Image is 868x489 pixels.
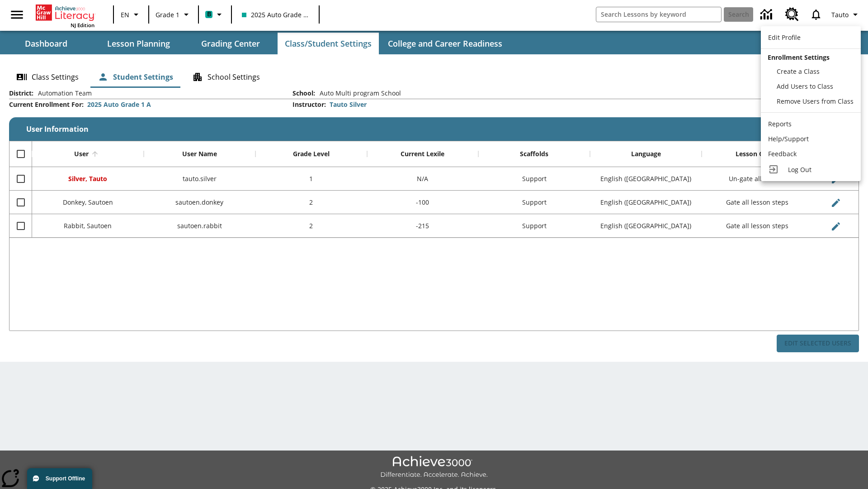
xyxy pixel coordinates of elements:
[768,149,797,158] span: Feedback
[768,53,830,62] span: Enrollment Settings
[777,82,833,91] span: Add Users to Class
[777,67,820,76] span: Create a Class
[788,165,811,174] span: Log Out
[768,120,792,128] span: Reports
[777,97,854,105] span: Remove Users from Class
[768,33,801,42] span: Edit Profile
[768,134,809,143] span: Help/Support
